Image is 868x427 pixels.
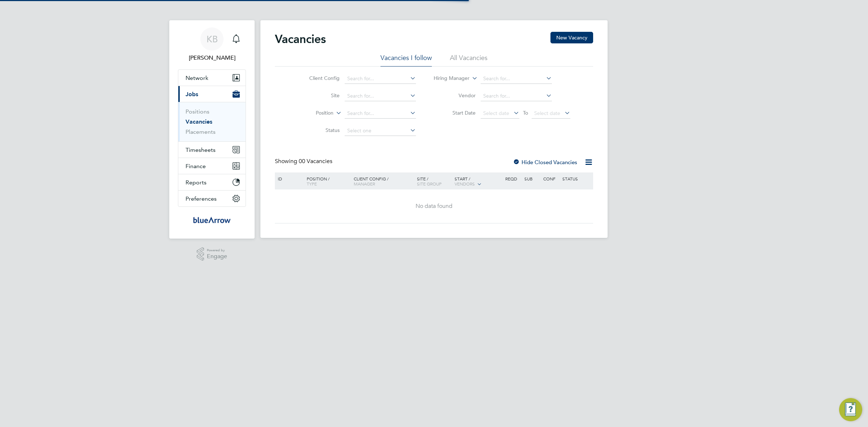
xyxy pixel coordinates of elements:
[453,172,503,191] div: Start /
[434,110,476,116] label: Start Date
[186,163,206,170] span: Finance
[354,181,375,187] span: Manager
[186,118,212,125] a: Vacancies
[417,181,442,187] span: Site Group
[298,75,340,81] label: Client Config
[345,91,416,101] input: Search for...
[839,398,862,421] button: Engage Resource Center
[428,75,469,82] label: Hiring Manager
[178,86,246,102] button: Jobs
[178,27,246,62] a: KB[PERSON_NAME]
[503,172,522,185] div: Reqd
[521,108,530,118] span: To
[197,247,227,261] a: Powered byEngage
[207,253,227,260] span: Engage
[307,181,317,187] span: Type
[178,191,246,206] button: Preferences
[275,158,334,165] div: Showing
[292,110,333,117] label: Position
[450,54,488,67] li: All Vacancies
[483,110,509,116] span: Select date
[481,74,552,84] input: Search for...
[178,142,246,158] button: Timesheets
[534,110,560,116] span: Select date
[178,174,246,190] button: Reports
[345,108,416,119] input: Search for...
[275,32,326,46] h2: Vacancies
[186,128,216,135] a: Placements
[178,54,246,62] span: Karl Bittner
[352,172,415,190] div: Client Config /
[481,91,552,101] input: Search for...
[455,181,475,187] span: Vendors
[186,108,209,115] a: Positions
[550,32,593,43] button: New Vacancy
[178,102,246,141] div: Jobs
[186,179,207,186] span: Reports
[298,127,340,133] label: Status
[434,92,476,99] label: Vendor
[186,146,216,153] span: Timesheets
[186,91,198,98] span: Jobs
[541,172,560,185] div: Conf
[301,172,352,190] div: Position /
[178,70,246,86] button: Network
[178,158,246,174] button: Finance
[186,74,208,81] span: Network
[345,126,416,136] input: Select one
[276,202,592,210] div: No data found
[299,158,332,165] span: 00 Vacancies
[169,20,255,239] nav: Main navigation
[193,214,231,226] img: bluearrow-logo-retina.png
[178,214,246,226] a: Go to home page
[298,92,340,99] label: Site
[523,172,541,185] div: Sub
[207,34,218,44] span: KB
[207,247,227,253] span: Powered by
[186,195,217,202] span: Preferences
[415,172,453,190] div: Site /
[513,159,577,166] label: Hide Closed Vacancies
[561,172,592,185] div: Status
[345,74,416,84] input: Search for...
[380,54,432,67] li: Vacancies I follow
[276,172,301,185] div: ID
